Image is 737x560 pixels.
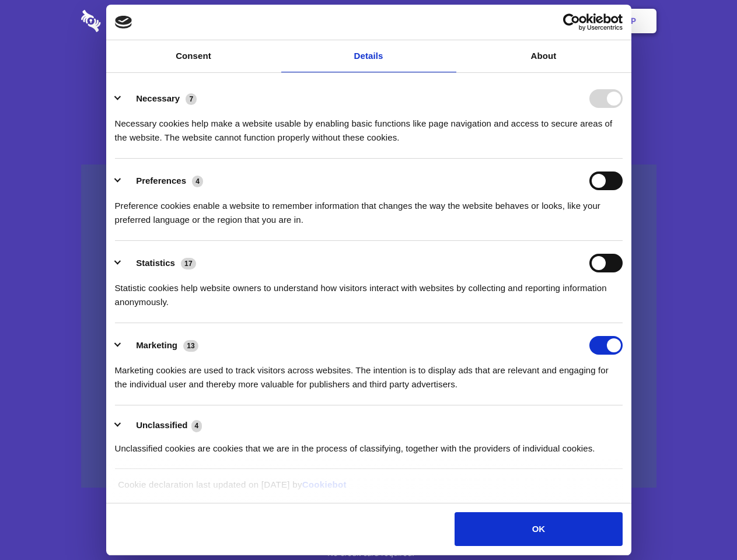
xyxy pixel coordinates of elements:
a: Usercentrics Cookiebot - opens in a new window [521,13,623,31]
button: Preferences (4) [115,171,211,190]
iframe: Drift Widget Chat Controller [679,502,723,546]
button: Marketing (13) [115,336,206,355]
img: logo [115,16,132,29]
a: Contact [473,3,527,39]
a: Cookiebot [302,480,347,489]
a: Consent [106,40,281,72]
h1: Eliminate Slack Data Loss. [81,52,656,94]
span: 17 [181,258,196,269]
div: Cookie declaration last updated on [DATE] by [109,478,628,501]
button: Necessary (7) [115,89,204,108]
label: Preferences [136,176,186,185]
button: OK [455,512,622,546]
a: Pricing [343,3,393,39]
span: 13 [183,340,198,352]
button: Unclassified (4) [115,418,209,433]
button: Statistics (17) [115,254,204,272]
a: About [456,40,631,72]
a: Login [529,3,580,39]
label: Statistics [136,258,175,268]
a: Details [281,40,456,72]
span: 4 [191,420,202,432]
div: Statistic cookies help website owners to understand how visitors interact with websites by collec... [115,272,623,309]
img: logo-wordmark-white-trans-d4663122ce5f474addd5e946df7df03e33cb6a1c49d2221995e7729f52c070b2.svg [81,10,181,32]
a: Wistia video thumbnail [81,164,656,488]
div: Preference cookies enable a website to remember information that changes the way the website beha... [115,190,623,227]
div: Unclassified cookies are cookies that we are in the process of classifying, together with the pro... [115,433,623,456]
div: Marketing cookies are used to track visitors across websites. The intention is to display ads tha... [115,355,623,391]
span: 4 [192,176,203,187]
h4: Auto-redaction of sensitive data, encrypted data sharing and self-destructing private chats. Shar... [81,106,656,145]
div: Necessary cookies help make a website usable by enabling basic functions like page navigation and... [115,108,623,145]
span: 7 [186,93,197,105]
label: Marketing [136,340,177,350]
label: Necessary [136,93,180,103]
